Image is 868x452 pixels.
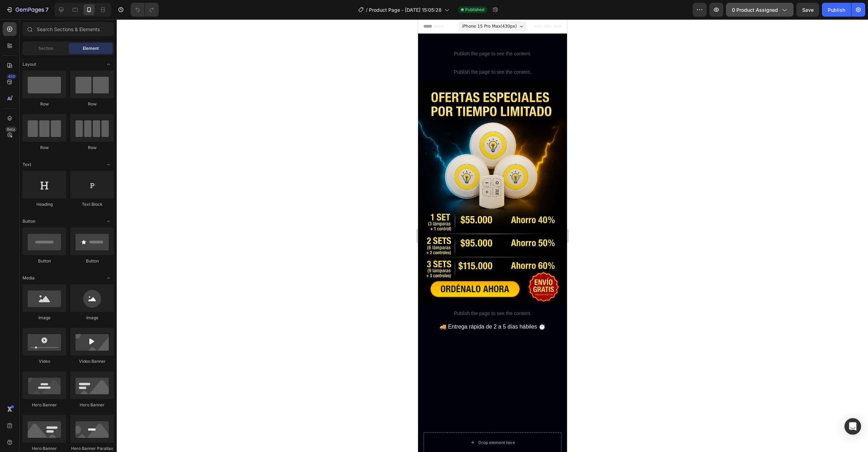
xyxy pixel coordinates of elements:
[3,3,52,17] button: 7
[23,162,31,168] span: Text
[23,218,35,224] span: Button
[23,445,66,452] div: Hero Banner
[796,3,819,17] button: Save
[38,45,53,52] span: Section
[23,402,66,408] div: Hero Banner
[802,7,814,13] span: Save
[23,101,66,107] div: Row
[732,6,778,13] span: 0 product assigned
[103,216,114,227] span: Toggle open
[131,3,159,17] div: Undo/Redo
[23,258,66,264] div: Button
[726,3,794,17] button: 0 product assigned
[70,402,114,408] div: Hero Banner
[465,7,484,13] span: Published
[5,127,17,132] div: Beta
[103,59,114,70] span: Toggle open
[70,145,114,151] div: Row
[366,6,367,13] span: /
[70,358,114,365] div: Video Banner
[23,275,35,281] span: Media
[70,258,114,264] div: Button
[70,201,114,207] div: Text Block
[23,145,66,151] div: Row
[103,273,114,284] span: Toggle open
[418,19,567,452] iframe: Design area
[822,3,851,17] button: Publish
[23,201,66,207] div: Heading
[70,445,114,452] div: Hero Banner Parallax
[369,6,442,13] span: Product Page - [DATE] 15:05:28
[83,45,99,52] span: Element
[23,358,66,365] div: Video
[23,315,66,321] div: Image
[70,315,114,321] div: Image
[70,101,114,107] div: Row
[23,22,114,36] input: Search Sections & Elements
[7,74,17,79] div: 450
[23,61,36,67] span: Layout
[45,6,48,14] p: 7
[103,159,114,170] span: Toggle open
[828,6,845,13] div: Publish
[844,418,861,435] div: Open Intercom Messenger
